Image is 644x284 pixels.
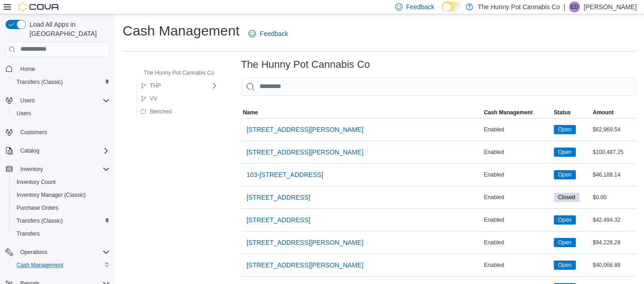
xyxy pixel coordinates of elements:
[13,189,110,201] span: Inventory Manager (Classic)
[9,76,113,89] button: Transfers (Classic)
[20,147,39,154] span: Catalog
[484,109,532,116] span: Cash Management
[241,107,482,118] button: Name
[558,125,571,134] span: Open
[17,145,110,156] span: Catalog
[591,214,637,225] div: $42,494.32
[482,107,552,118] button: Cash Management
[13,215,66,226] a: Transfers (Classic)
[13,177,110,188] span: Inventory Count
[482,237,552,248] div: Enabled
[247,215,310,225] span: [STREET_ADDRESS]
[13,215,110,226] span: Transfers (Classic)
[150,95,157,102] span: VV
[20,129,47,136] span: Customers
[17,127,51,138] a: Customers
[20,97,35,104] span: Users
[17,64,39,75] a: Home
[17,145,43,156] button: Catalog
[554,109,571,116] span: Status
[245,24,291,43] a: Feedback
[17,78,63,86] span: Transfers (Classic)
[482,169,552,180] div: Enabled
[17,95,110,106] span: Users
[17,178,56,186] span: Inventory Count
[2,144,113,157] button: Catalog
[13,108,35,119] a: Users
[13,260,67,271] a: Cash Management
[241,59,370,70] h3: The Hunny Pot Cannabis Co
[247,260,364,270] span: [STREET_ADDRESS][PERSON_NAME]
[144,69,214,77] span: The Hunny Pot Cannabis Co
[13,177,59,188] a: Inventory Count
[554,125,575,134] span: Open
[569,1,580,12] div: Emmerson Dias
[552,107,591,118] button: Status
[20,248,47,256] span: Operations
[247,170,324,179] span: 103-[STREET_ADDRESS]
[17,63,110,75] span: Home
[558,193,575,201] span: Closed
[17,126,110,138] span: Customers
[243,233,367,252] button: [STREET_ADDRESS][PERSON_NAME]
[558,148,571,156] span: Open
[442,2,461,12] input: Dark Mode
[554,170,575,179] span: Open
[9,214,113,227] button: Transfers (Classic)
[558,261,571,269] span: Open
[482,124,552,135] div: Enabled
[478,1,560,12] p: The Hunny Pot Cannabis Co
[591,107,637,118] button: Amount
[247,193,310,202] span: [STREET_ADDRESS]
[9,107,113,120] button: Users
[123,22,239,40] h1: Cash Management
[17,247,51,258] button: Operations
[20,65,35,73] span: Home
[13,260,110,271] span: Cash Management
[137,80,165,91] button: THP
[17,204,59,212] span: Purchase Orders
[20,166,43,173] span: Inventory
[17,95,38,106] button: Users
[137,106,175,117] button: Benched
[593,109,614,116] span: Amount
[584,1,637,12] p: [PERSON_NAME]
[247,125,364,134] span: [STREET_ADDRESS][PERSON_NAME]
[571,1,579,12] span: ED
[17,261,63,269] span: Cash Management
[243,188,314,207] button: [STREET_ADDRESS]
[482,214,552,225] div: Enabled
[591,169,637,180] div: $46,188.14
[13,202,62,213] a: Purchase Orders
[9,201,113,214] button: Purchase Orders
[482,260,552,271] div: Enabled
[247,148,364,157] span: [STREET_ADDRESS][PERSON_NAME]
[241,77,637,96] input: This is a search bar. As you type, the results lower in the page will automatically filter.
[13,202,110,213] span: Purchase Orders
[591,192,637,203] div: $0.00
[558,216,571,224] span: Open
[9,227,113,240] button: Transfers
[558,171,571,179] span: Open
[406,2,434,12] span: Feedback
[243,166,327,184] button: 103-[STREET_ADDRESS]
[13,228,110,239] span: Transfers
[554,238,575,247] span: Open
[9,189,113,201] button: Inventory Manager (Classic)
[26,20,110,38] span: Load All Apps in [GEOGRAPHIC_DATA]
[591,147,637,158] div: $100,487.25
[17,164,47,175] button: Inventory
[17,110,31,117] span: Users
[13,77,66,88] a: Transfers (Classic)
[591,124,637,135] div: $62,969.54
[554,148,575,157] span: Open
[17,247,110,258] span: Operations
[13,77,110,88] span: Transfers (Classic)
[554,260,575,270] span: Open
[9,176,113,189] button: Inventory Count
[243,211,314,229] button: [STREET_ADDRESS]
[2,94,113,107] button: Users
[13,228,43,239] a: Transfers
[17,164,110,175] span: Inventory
